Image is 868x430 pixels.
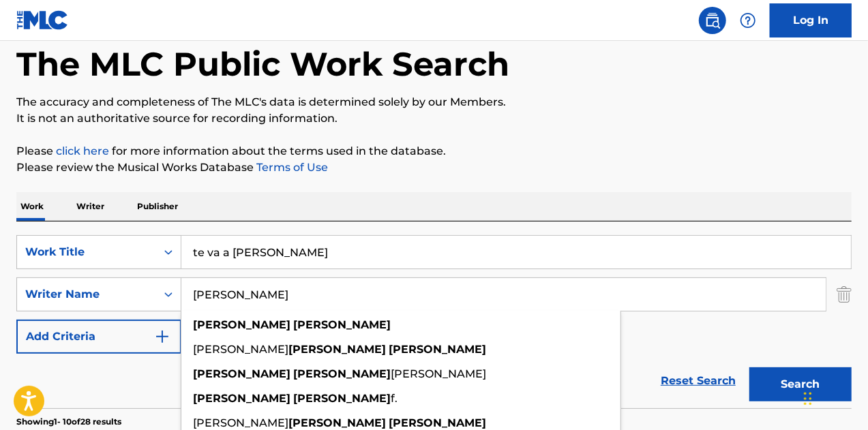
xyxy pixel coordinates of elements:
span: [PERSON_NAME] [193,416,288,429]
a: Terms of Use [254,161,328,174]
strong: [PERSON_NAME] [193,367,290,380]
a: Public Search [699,7,726,34]
form: Search Form [16,235,852,408]
button: Search [749,367,852,401]
strong: [PERSON_NAME] [389,343,486,356]
strong: [PERSON_NAME] [293,318,391,331]
img: MLC Logo [16,10,69,30]
p: Publisher [133,192,182,221]
h1: The MLC Public Work Search [16,44,509,85]
a: Reset Search [654,366,743,396]
img: 9d2ae6d4665cec9f34b9.svg [154,328,170,345]
span: [PERSON_NAME] [193,343,288,356]
img: Delete Criterion [837,277,852,311]
a: Log In [770,3,852,37]
div: Writer Name [25,286,148,303]
strong: [PERSON_NAME] [293,367,391,380]
strong: [PERSON_NAME] [293,392,391,405]
strong: [PERSON_NAME] [193,392,290,405]
p: Work [16,192,48,221]
p: It is not an authoritative source for recording information. [16,110,852,127]
strong: [PERSON_NAME] [288,416,386,429]
p: Writer [72,192,108,221]
p: Please review the Musical Works Database [16,159,852,176]
button: Add Criteria [16,320,181,354]
iframe: Chat Widget [800,365,868,430]
img: search [704,12,721,29]
strong: [PERSON_NAME] [389,416,486,429]
div: Help [734,7,762,34]
div: Work Title [25,244,148,260]
img: help [740,12,756,29]
p: Showing 1 - 10 of 28 results [16,416,121,428]
span: [PERSON_NAME] [391,367,486,380]
p: The accuracy and completeness of The MLC's data is determined solely by our Members. [16,94,852,110]
div: Drag [804,378,812,419]
span: f. [391,392,398,405]
p: Please for more information about the terms used in the database. [16,143,852,159]
strong: [PERSON_NAME] [193,318,290,331]
a: click here [56,144,109,157]
strong: [PERSON_NAME] [288,343,386,356]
